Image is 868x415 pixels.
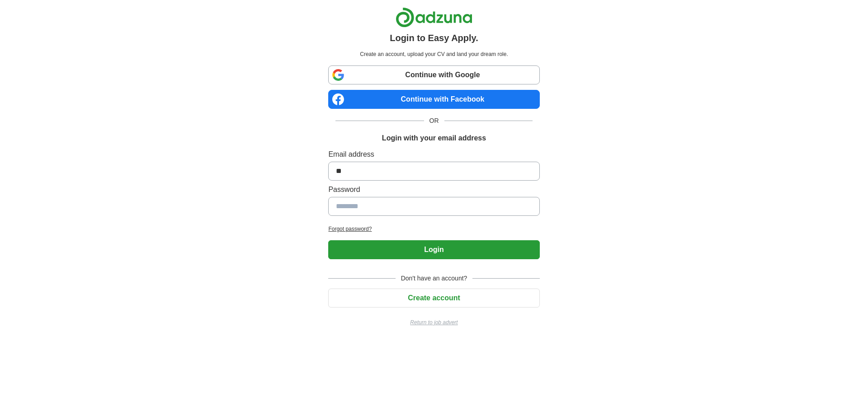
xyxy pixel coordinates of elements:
[424,116,444,126] span: OR
[328,65,539,84] a: Continue with Google
[328,289,539,308] button: Create account
[382,133,486,144] h1: Login with your email address
[328,184,539,195] label: Password
[328,149,539,160] label: Email address
[330,50,538,58] p: Create an account, upload your CV and land your dream role.
[396,7,472,28] img: Adzuna logo
[328,225,539,233] a: Forgot password?
[328,318,539,326] a: Return to job advert
[328,294,539,302] a: Create account
[328,240,539,259] button: Login
[396,274,473,283] span: Don't have an account?
[328,90,539,109] a: Continue with Facebook
[390,31,478,45] h1: Login to Easy Apply.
